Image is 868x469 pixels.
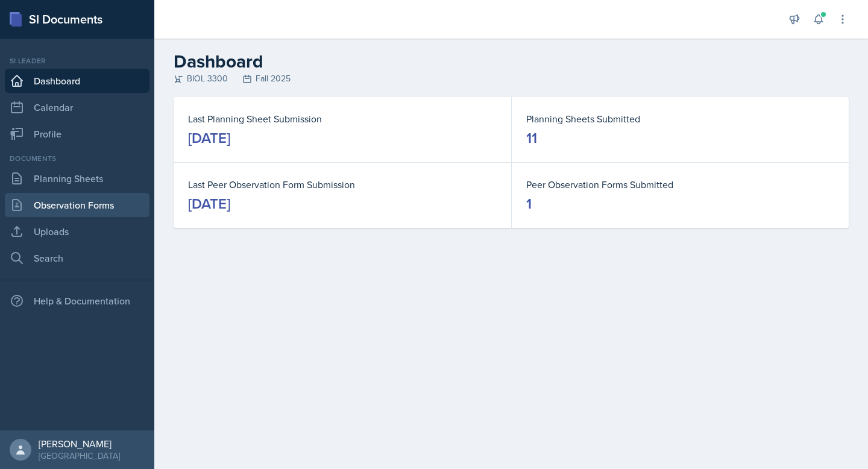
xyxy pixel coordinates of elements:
div: [DATE] [188,128,230,148]
dt: Peer Observation Forms Submitted [526,177,834,192]
div: 11 [526,128,537,148]
a: Profile [5,122,149,146]
a: Planning Sheets [5,166,149,190]
div: [GEOGRAPHIC_DATA] [39,450,120,462]
a: Calendar [5,95,149,119]
div: [DATE] [188,194,230,213]
a: Uploads [5,219,149,244]
a: Observation Forms [5,193,149,217]
div: [PERSON_NAME] [39,438,120,450]
dt: Planning Sheets Submitted [526,112,834,126]
div: Help & Documentation [5,289,149,313]
a: Dashboard [5,69,149,93]
div: Documents [5,153,149,164]
dt: Last Peer Observation Form Submission [188,177,497,192]
dt: Last Planning Sheet Submission [188,112,497,126]
div: BIOL 3300 Fall 2025 [174,72,849,85]
div: Si leader [5,55,149,66]
h2: Dashboard [174,51,849,72]
a: Search [5,246,149,270]
div: 1 [526,194,532,213]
